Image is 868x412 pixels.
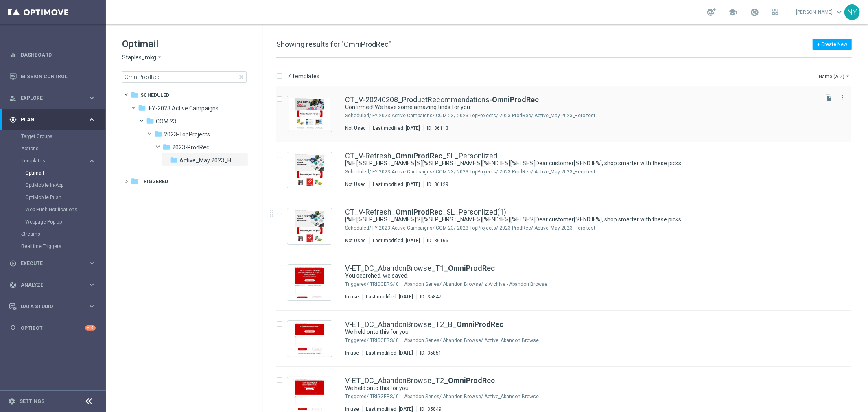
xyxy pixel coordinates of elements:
i: folder [154,130,162,138]
div: Execute [9,260,88,267]
div: Optibot [9,317,96,339]
div: Webpage Pop-up [25,216,105,228]
a: V-ET_DC_AbandonBrowse_T2_B_OmniProdRec [345,321,503,328]
p: 7 Templates [287,72,319,80]
div: [%IF:[%SLP_FIRST_NAME%]%][%SLP_FIRST_NAME%][%END:IF%][%ELSE%]Dear customer[%END:IF%], shop smarte... [345,160,817,167]
i: file_copy [825,94,832,101]
span: 2023-TopProjects [164,131,210,138]
a: Mission Control [21,66,96,87]
div: Templates [22,158,88,163]
div: Scheduled/ [345,225,371,231]
div: You searched, we saved. [345,272,817,280]
span: school [728,8,737,17]
div: Scheduled/.FY-2023 Active Campaigns/COM 23/2023-TopProjects/2023-ProdRec/Active_May 2023_Hero test [372,112,817,119]
button: track_changes Analyze keyboard_arrow_right [9,282,96,288]
a: [PERSON_NAME]keyboard_arrow_down [795,6,844,18]
a: You searched, we saved. [345,272,798,280]
i: more_vert [839,94,846,101]
i: track_changes [9,281,17,289]
span: keyboard_arrow_down [835,8,844,17]
a: V-ET_DC_AbandonBrowse_T2_OmniProdRec [345,377,495,384]
b: OmniProdRec [448,376,495,385]
i: folder [138,104,146,112]
div: Not Used [345,237,366,244]
div: Scheduled/ [345,112,371,119]
i: keyboard_arrow_right [88,259,96,267]
button: play_circle_outline Execute keyboard_arrow_right [9,260,96,267]
div: We held onto this for you. [345,328,817,336]
div: In use [345,350,359,356]
div: Target Groups [21,130,105,142]
a: Webpage Pop-up [25,219,85,225]
span: Templates [22,158,80,163]
div: Optimail [25,167,105,179]
i: settings [8,398,15,405]
div: Actions [21,142,105,155]
a: Optimail [25,170,85,176]
span: Execute [21,261,88,266]
div: Triggered/TRIGGERS/01. Abandon Series/Abandon Browse/Active_Abandon Browse [370,337,817,344]
span: Active_May 2023_Hero test [180,157,235,164]
i: play_circle_outline [9,260,17,267]
a: [%IF:[%SLP_FIRST_NAME%]%][%SLP_FIRST_NAME%][%END:IF%][%ELSE%]Dear customer[%END:IF%], shop smarte... [345,160,798,167]
div: Scheduled/ [345,169,371,175]
img: 35851.jpeg [289,323,330,355]
a: CT_V-Refresh_OmniProdRec_SL_Personlized(1) [345,208,506,216]
i: folder [131,177,139,185]
div: Triggered/TRIGGERS/01. Abandon Series/Abandon Browse/z.Archive - Abandon Browse [370,281,817,287]
a: We held onto this for you. [345,328,798,336]
button: more_vert [838,92,846,102]
button: Mission Control [9,73,96,80]
span: Analyze [21,283,88,287]
div: Not Used [345,181,366,188]
button: Staples_mkg arrow_drop_down [122,54,163,61]
i: keyboard_arrow_right [88,157,96,165]
b: OmniProdRec [457,320,503,329]
button: gps_fixed Plan keyboard_arrow_right [9,116,96,123]
a: Dashboard [21,44,96,66]
div: OptiMobile Push [25,191,105,204]
a: CT_V-Refresh_OmniProdRec_SL_Personlized [345,152,497,160]
div: Data Studio keyboard_arrow_right [9,303,96,310]
div: ID: [416,350,442,356]
span: Showing results for "OmniProdRec" [276,40,391,48]
a: Target Groups [21,133,85,140]
i: equalizer [9,51,17,59]
span: 2023-ProdRec [172,144,209,151]
span: Scheduled [140,92,169,99]
span: close [238,74,245,80]
i: arrow_drop_down [844,73,851,79]
span: Plan [21,117,88,122]
div: Web Push Notifications [25,204,105,216]
div: Analyze [9,281,88,289]
div: Triggered/ [345,281,369,287]
div: ID: [423,237,448,244]
div: Confirmed! We have some amazing finds for you. [345,103,817,111]
b: OmniProdRec [448,264,495,272]
a: [%IF:[%SLP_FIRST_NAME%]%][%SLP_FIRST_NAME%][%END:IF%][%ELSE%]Dear customer[%END:IF%], shop smarte... [345,216,798,224]
i: keyboard_arrow_right [88,302,96,310]
img: 36165.jpeg [289,210,330,242]
div: Dashboard [9,44,96,66]
div: Triggered/ [345,393,369,400]
button: Name (A-Z)arrow_drop_down [818,71,852,81]
a: OptiMobile In-App [25,182,85,188]
a: OptiMobile Push [25,194,85,201]
a: Streams [21,231,85,237]
span: Explore [21,96,88,101]
a: Web Push Notifications [25,206,85,213]
i: folder [170,156,178,164]
div: 35847 [427,294,442,300]
div: NY [844,4,860,20]
div: Scheduled/.FY-2023 Active Campaigns/COM 23/2023-TopProjects/2023-ProdRec/Active_May 2023_Hero test [372,225,817,231]
i: person_search [9,94,17,102]
b: OmniProdRec [396,151,442,160]
h1: Optimail [122,37,247,50]
i: keyboard_arrow_right [88,281,96,289]
div: Streams [21,228,105,240]
div: Triggered/ [345,337,369,344]
button: person_search Explore keyboard_arrow_right [9,95,96,101]
i: keyboard_arrow_right [88,116,96,123]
